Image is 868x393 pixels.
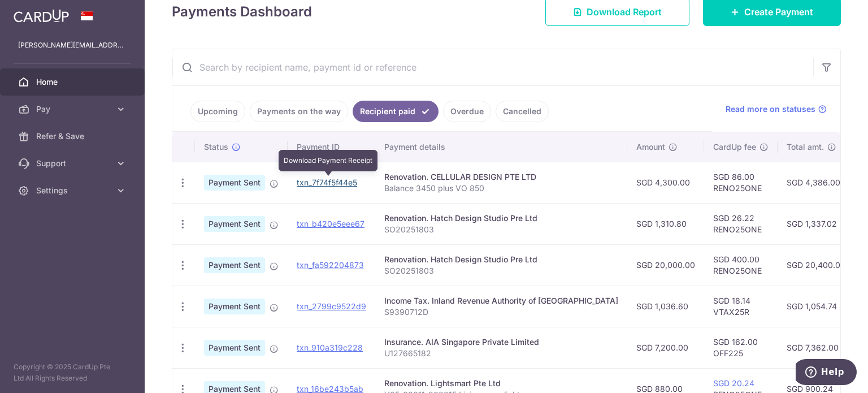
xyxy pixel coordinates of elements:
[36,185,111,196] span: Settings
[704,327,778,368] td: SGD 162.00 OFF225
[279,150,377,171] div: Download Payment Receipt
[375,132,627,162] th: Payment details
[704,244,778,286] td: SGD 400.00 RENO25ONE
[384,254,618,265] div: Renovation. Hatch Design Studio Pre Ltd
[627,327,704,368] td: SGD 7,200.00
[297,178,357,187] a: txn_7f74f5f44e5
[384,224,618,235] p: SO20251803
[36,131,111,142] span: Refer & Save
[14,9,69,23] img: CardUp
[36,158,111,169] span: Support
[704,286,778,327] td: SGD 18.14 VTAX25R
[204,299,265,314] span: Payment Sent
[384,348,618,359] p: U127665182
[384,306,618,318] p: S9390712D
[36,76,111,88] span: Home
[744,5,813,19] span: Create Payment
[18,40,127,51] p: [PERSON_NAME][EMAIL_ADDRESS][DOMAIN_NAME]
[787,141,824,153] span: Total amt.
[384,336,618,348] div: Insurance. AIA Singapore Private Limited
[636,141,665,153] span: Amount
[204,175,265,191] span: Payment Sent
[384,295,618,306] div: Income Tax. Inland Revenue Authority of [GEOGRAPHIC_DATA]
[778,327,854,368] td: SGD 7,362.00
[353,101,439,122] a: Recipient paid
[726,103,827,115] a: Read more on statuses
[297,219,364,228] a: txn_b420e5eee67
[297,301,366,311] a: txn_2799c9522d9
[627,286,704,327] td: SGD 1,036.60
[384,265,618,277] p: SO20251803
[704,203,778,244] td: SGD 26.22 RENO25ONE
[288,132,375,162] th: Payment ID
[778,244,854,286] td: SGD 20,400.00
[384,171,618,183] div: Renovation. CELLULAR DESIGN PTE LTD
[204,257,265,273] span: Payment Sent
[297,260,364,270] a: txn_fa592204873
[384,183,618,194] p: Balance 3450 plus VO 850
[704,162,778,203] td: SGD 86.00 RENO25ONE
[172,49,813,85] input: Search by recipient name, payment id or reference
[627,244,704,286] td: SGD 20,000.00
[204,340,265,356] span: Payment Sent
[496,101,549,122] a: Cancelled
[384,213,618,224] div: Renovation. Hatch Design Studio Pre Ltd
[204,216,265,232] span: Payment Sent
[778,286,854,327] td: SGD 1,054.74
[778,203,854,244] td: SGD 1,337.02
[796,359,857,387] iframe: Opens a widget where you can find more information
[778,162,854,203] td: SGD 4,386.00
[726,103,815,115] span: Read more on statuses
[713,378,754,388] a: SGD 20.24
[172,2,312,22] h4: Payments Dashboard
[36,103,111,115] span: Pay
[190,101,245,122] a: Upcoming
[204,141,228,153] span: Status
[297,343,363,352] a: txn_910a319c228
[443,101,491,122] a: Overdue
[627,203,704,244] td: SGD 1,310.80
[627,162,704,203] td: SGD 4,300.00
[587,5,662,19] span: Download Report
[384,378,618,389] div: Renovation. Lightsmart Pte Ltd
[713,141,756,153] span: CardUp fee
[250,101,348,122] a: Payments on the way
